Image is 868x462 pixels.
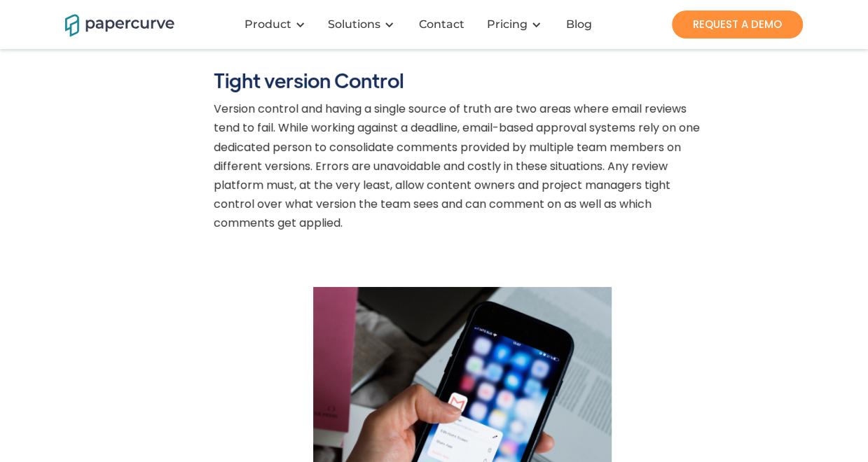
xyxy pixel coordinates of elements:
p: Version control and having a single source of truth are two areas where email reviews tend to fai... [214,99,711,239]
a: Contact [408,17,478,31]
div: Product [244,17,291,31]
div: Solutions [319,3,408,45]
h2: Tight version Control [214,67,404,92]
div: Product [236,3,319,45]
div: Pricing [478,3,556,45]
div: Blog [566,17,592,31]
a: Pricing [487,17,528,31]
div: Contact [419,17,464,31]
a: home [65,12,156,36]
div: Solutions [328,17,380,31]
a: REQUEST A DEMO [672,10,803,38]
a: Blog [556,17,606,31]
